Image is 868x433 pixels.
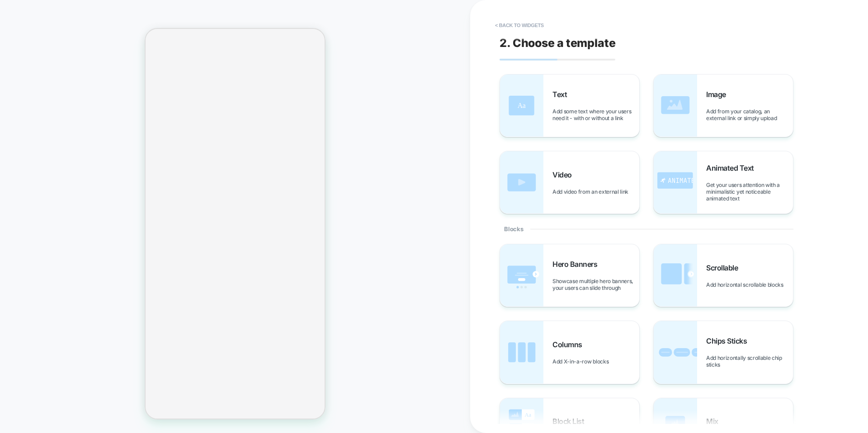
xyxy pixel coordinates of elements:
span: Add horizontal scrollable blocks [706,281,788,288]
div: Blocks [500,214,793,244]
span: Columns [552,340,587,349]
span: Chips Sticks [706,336,751,345]
span: Block List [552,417,589,426]
iframe: To enrich screen reader interactions, please activate Accessibility in Grammarly extension settings [146,29,325,419]
span: Add X-in-a-row blocks [552,358,613,365]
span: Add video from an external link [552,188,633,195]
span: Video [552,170,576,179]
span: Hero Banners [552,260,602,269]
span: Add some text where your users need it - with or without a link [552,108,639,121]
span: Add horizontally scrollable chip sticks [706,354,793,368]
span: Image [706,90,731,99]
button: < Back to widgets [491,18,548,33]
span: Scrollable [706,263,742,272]
span: Mix [706,417,723,426]
span: Animated Text [706,163,759,172]
span: Text [552,90,571,99]
span: 2. Choose a template [500,36,616,50]
span: Add from your catalog, an external link or simply upload [706,108,793,121]
span: Get your users attention with a minimalistic yet noticeable animated text [706,182,793,202]
span: Showcase multiple hero banners, your users can slide through [552,278,639,291]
